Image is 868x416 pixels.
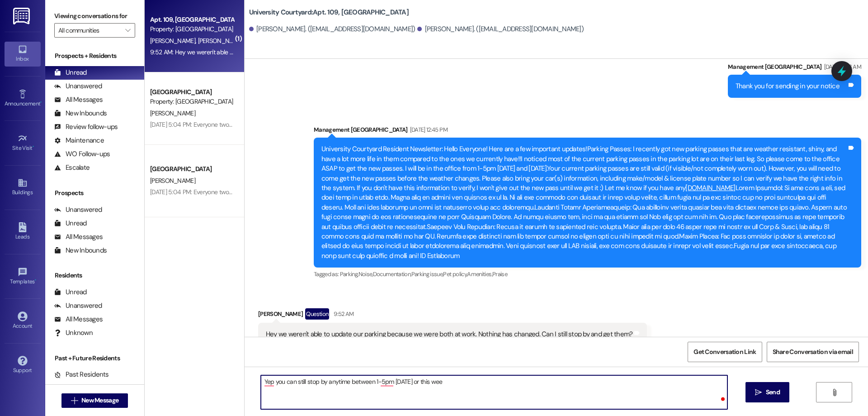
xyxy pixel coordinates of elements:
div: New Inbounds [54,109,107,118]
div: All Messages [54,232,103,242]
span: Noise , [359,270,373,278]
div: Prospects [45,188,144,198]
div: Unanswered [54,205,102,215]
span: Get Conversation Link [693,347,756,357]
div: University Courtyard Resident Newsletter: Hello Everyone! Here are a few important updates!Parkin... [321,144,847,261]
span: [PERSON_NAME] [150,177,195,185]
div: Apt. 109, [GEOGRAPHIC_DATA] [150,15,234,24]
button: Share Conversation via email [767,342,859,362]
img: ResiDesk Logo [13,8,32,24]
a: Templates • [5,264,41,289]
span: New Message [81,396,118,405]
span: [PERSON_NAME] [150,109,195,117]
button: Send [745,382,789,402]
div: Maintenance [54,136,104,145]
div: Property: [GEOGRAPHIC_DATA] [150,24,234,34]
b: University Courtyard: Apt. 109, [GEOGRAPHIC_DATA] [249,8,409,17]
input: All communities [58,23,121,38]
div: [DATE] 11:03 AM [822,62,861,72]
div: [GEOGRAPHIC_DATA] [150,164,234,174]
a: [DOMAIN_NAME] [685,183,735,192]
i:  [831,389,838,396]
div: All Messages [54,315,103,324]
div: Past + Future Residents [45,354,144,363]
div: Question [305,308,329,320]
span: Parking , [340,270,359,278]
a: Inbox [5,42,41,66]
button: Get Conversation Link [688,342,762,362]
div: 9:52 AM: Hey we weren't able to update our parking because we were both at work. Nothing has chan... [150,48,516,56]
div: Residents [45,271,144,280]
span: Praise [492,270,507,278]
div: Prospects + Residents [45,51,144,61]
div: Past Residents [54,370,109,379]
div: Unread [54,219,87,228]
label: Viewing conversations for [54,9,135,23]
span: • [40,99,42,105]
a: Account [5,309,41,333]
i:  [755,389,762,396]
div: All Messages [54,95,103,105]
span: • [35,277,36,283]
div: Tagged as: [314,268,861,281]
div: Unknown [54,328,93,338]
a: Leads [5,220,41,244]
div: Management [GEOGRAPHIC_DATA] [728,62,861,75]
div: Review follow-ups [54,122,118,132]
i:  [71,397,78,404]
span: • [33,143,34,150]
div: [DATE] 12:45 PM [408,125,448,134]
div: [PERSON_NAME]. ([EMAIL_ADDRESS][DOMAIN_NAME]) [417,24,584,34]
span: Share Conversation via email [773,347,853,357]
span: [PERSON_NAME] [150,37,198,45]
div: Escalate [54,163,90,172]
div: 9:52 AM [331,309,354,319]
span: Documentation , [373,270,411,278]
span: Parking issue , [411,270,443,278]
div: Thank you for sending in your notice [736,81,840,91]
span: Send [766,387,780,397]
span: Amenities , [467,270,492,278]
div: Hey we weren't able to update our parking because we were both at work. Nothing has changed. Can ... [266,330,633,339]
div: [GEOGRAPHIC_DATA] [150,87,234,97]
div: Unread [54,287,87,297]
a: Buildings [5,175,41,200]
div: Unread [54,68,87,77]
div: Unanswered [54,81,102,91]
span: Pet policy , [443,270,467,278]
span: [PERSON_NAME] [198,37,243,45]
textarea: To enrich screen reader interactions, please activate Accessibility in Grammarly extension settings [261,375,727,409]
div: New Inbounds [54,246,107,255]
div: Unanswered [54,301,102,311]
a: Site Visit • [5,131,41,155]
i:  [125,27,130,34]
div: [PERSON_NAME]. ([EMAIL_ADDRESS][DOMAIN_NAME]) [249,24,415,34]
div: Management [GEOGRAPHIC_DATA] [314,125,861,138]
div: WO Follow-ups [54,149,110,159]
div: [PERSON_NAME] [258,308,647,323]
a: Support [5,353,41,378]
button: New Message [61,393,128,408]
div: Property: [GEOGRAPHIC_DATA] [150,97,234,106]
